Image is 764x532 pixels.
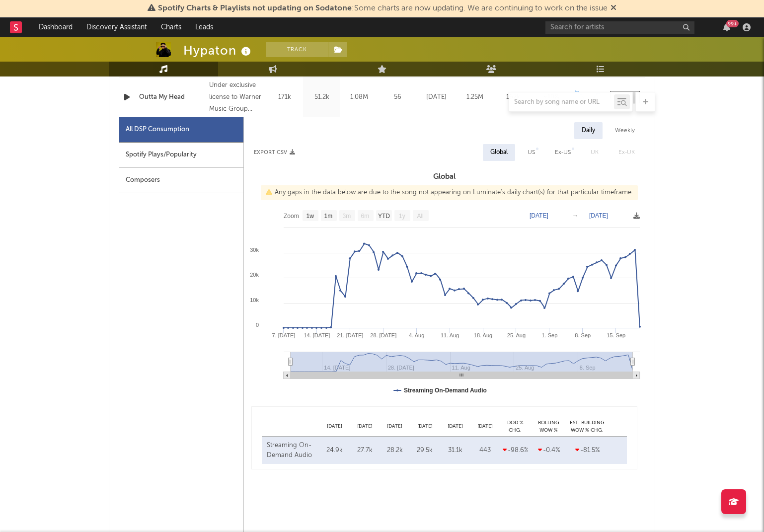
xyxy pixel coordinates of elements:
[250,297,259,303] text: 10k
[574,122,603,139] div: Daily
[32,17,79,37] a: Dashboard
[555,147,571,158] div: Ex-US
[503,446,528,456] div: -98.6 %
[322,446,347,456] div: 24.9k
[490,147,508,158] div: Global
[409,332,424,338] text: 4. Aug
[509,98,614,106] input: Search by song name or URL
[572,212,578,219] text: →
[154,17,188,37] a: Charts
[350,423,380,430] div: [DATE]
[183,42,253,59] div: Hypaton
[382,446,408,456] div: 28.2k
[244,171,645,183] h3: Global
[472,446,498,456] div: 443
[726,20,739,27] div: 99 +
[404,387,487,394] text: Streaming On-Demand Audio
[337,332,363,338] text: 21. [DATE]
[545,21,694,34] input: Search for artists
[250,247,259,253] text: 30k
[528,147,535,158] div: US
[188,17,220,37] a: Leads
[378,213,390,220] text: YTD
[474,332,492,338] text: 18. Aug
[470,423,500,430] div: [DATE]
[209,79,263,115] div: Under exclusive license to Warner Music Group Germany Holding GmbH, © 2025 What A DJ Ltd.
[530,419,567,434] div: Rolling WoW % Chg.
[284,213,299,220] text: Zoom
[261,185,638,200] div: Any gaps in the data below are due to the song not appearing on Luminate's daily chart(s) for tha...
[256,322,259,328] text: 0
[412,446,438,456] div: 29.5k
[79,17,154,37] a: Discovery Assistant
[440,423,470,430] div: [DATE]
[443,446,468,456] div: 31.1k
[304,332,330,338] text: 14. [DATE]
[119,143,243,168] div: Spotify Plays/Popularity
[158,4,608,12] span: : Some charts are now updating. We are continuing to work on the issue
[607,332,625,338] text: 15. Sep
[324,213,333,220] text: 1m
[570,446,605,456] div: -81.5 %
[567,419,607,434] div: Est. Building WoW % Chg.
[399,213,405,220] text: 1y
[361,213,370,220] text: 6m
[272,332,296,338] text: 7. [DATE]
[417,213,423,220] text: All
[608,122,642,139] div: Weekly
[575,332,591,338] text: 8. Sep
[254,150,295,155] button: Export CSV
[126,124,189,136] div: All DSP Consumption
[119,168,243,193] div: Composers
[352,446,378,456] div: 27.7k
[530,212,548,219] text: [DATE]
[723,23,730,31] button: 99+
[380,423,410,430] div: [DATE]
[541,332,557,338] text: 1. Sep
[343,213,351,220] text: 3m
[441,332,459,338] text: 11. Aug
[500,419,530,434] div: DoD % Chg.
[306,213,314,220] text: 1w
[410,423,440,430] div: [DATE]
[158,4,352,12] span: Spotify Charts & Playlists not updating on Sodatone
[119,117,243,143] div: All DSP Consumption
[266,42,328,57] button: Track
[611,4,616,12] span: Dismiss
[507,332,526,338] text: 25. Aug
[589,212,608,219] text: [DATE]
[533,446,565,456] div: -0.4 %
[319,423,350,430] div: [DATE]
[370,332,396,338] text: 28. [DATE]
[250,272,259,278] text: 20k
[267,441,317,460] div: Streaming On-Demand Audio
